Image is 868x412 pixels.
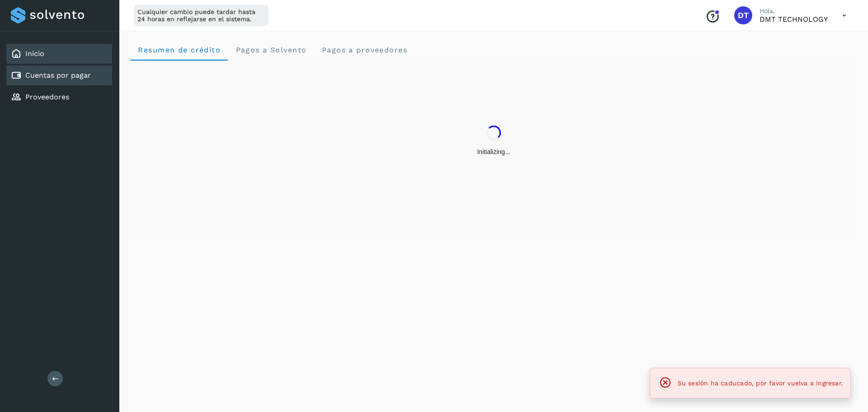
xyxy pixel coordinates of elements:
[134,5,269,26] div: Cualquier cambio puede tardar hasta 24 horas en reflejarse en el sistema.
[25,71,91,80] a: Cuentas por pagar
[678,379,843,387] span: Su sesión ha caducado, por favor vuelva a ingresar.
[235,46,307,54] span: Pagos a Solvento
[759,15,828,23] p: DMT TECHNOLOGY
[321,46,407,54] span: Pagos a proveedores
[137,46,221,54] span: Resumen de crédito
[6,87,112,107] div: Proveedores
[759,7,828,15] p: Hola,
[6,66,112,85] div: Cuentas por pagar
[6,44,112,64] div: Inicio
[25,49,44,58] a: Inicio
[25,93,69,101] a: Proveedores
